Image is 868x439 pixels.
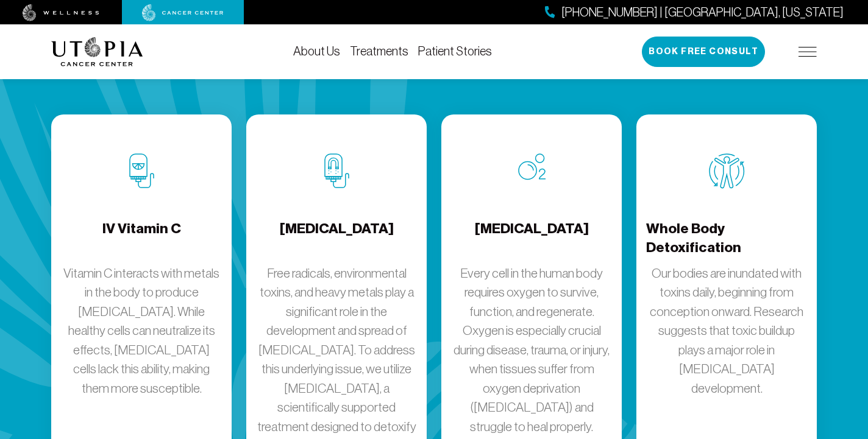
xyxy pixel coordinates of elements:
[561,4,844,21] span: [PHONE_NUMBER] | [GEOGRAPHIC_DATA], [US_STATE]
[799,47,817,57] img: icon-hamburger
[475,219,589,259] h4: [MEDICAL_DATA]
[418,44,492,58] a: Patient Stories
[23,4,99,21] img: wellness
[545,4,844,21] a: [PHONE_NUMBER] | [GEOGRAPHIC_DATA], [US_STATE]
[280,219,394,259] h4: [MEDICAL_DATA]
[51,37,143,66] img: logo
[518,153,546,180] img: Oxygen Therapy
[61,264,222,398] p: Vitamin C interacts with metals in the body to produce [MEDICAL_DATA]. While healthy cells can ne...
[129,153,154,188] img: IV Vitamin C
[293,44,340,58] a: About Us
[642,37,765,67] button: Book Free Consult
[102,219,181,259] h4: IV Vitamin C
[324,153,349,188] img: Chelation Therapy
[142,4,224,21] img: cancer center
[451,264,612,437] p: Every cell in the human body requires oxygen to survive, function, and regenerate. Oxygen is espe...
[350,44,408,58] a: Treatments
